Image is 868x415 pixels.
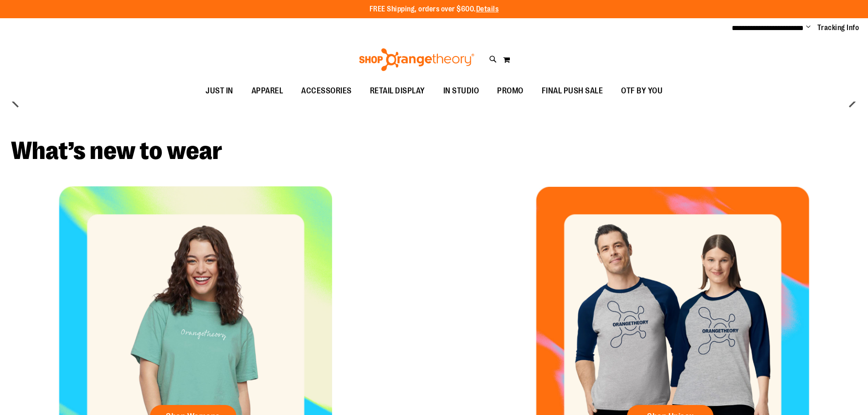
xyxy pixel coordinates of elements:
span: JUST IN [205,81,233,101]
h2: What’s new to wear [11,138,857,164]
span: PROMO [497,81,524,101]
span: IN STUDIO [443,81,479,101]
p: FREE Shipping, orders over $600. [370,4,499,15]
span: RETAIL DISPLAY [370,81,425,101]
a: Tracking Info [817,23,859,33]
span: APPAREL [252,81,283,101]
img: Shop Orangetheory [358,48,476,71]
span: FINAL PUSH SALE [542,81,603,101]
a: Details [476,5,499,13]
button: prev [7,92,25,111]
button: Account menu [806,23,811,32]
span: OTF BY YOU [621,81,663,101]
button: next [843,92,861,111]
span: ACCESSORIES [301,81,352,101]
